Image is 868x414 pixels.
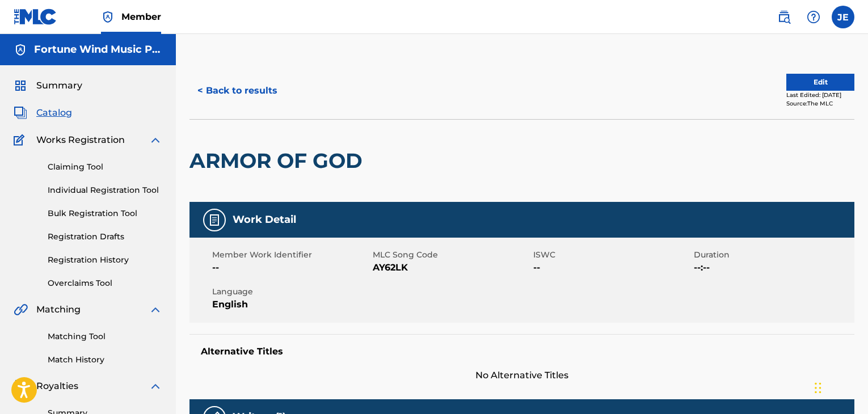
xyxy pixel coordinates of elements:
[14,379,27,393] img: Royalties
[34,43,162,56] h5: Fortune Wind Music Publishing, LLC
[786,91,854,99] div: Last Edited: [DATE]
[48,354,162,366] a: Match History
[802,6,825,28] div: Help
[14,9,57,25] img: MLC Logo
[48,184,162,196] a: Individual Registration Tool
[694,249,852,261] span: Duration
[786,74,854,91] button: Edit
[208,213,221,227] img: Work Detail
[14,106,72,120] a: CatalogCatalog
[48,231,162,243] a: Registration Drafts
[533,249,691,261] span: ISWC
[14,303,28,316] img: Matching
[36,379,78,393] span: Royalties
[36,79,82,92] span: Summary
[836,258,868,349] iframe: Resource Center
[101,10,115,24] img: Top Rightsholder
[189,369,854,382] span: No Alternative Titles
[212,261,370,274] span: --
[149,133,162,147] img: expand
[36,133,125,147] span: Works Registration
[14,43,27,57] img: Accounts
[694,261,852,274] span: --:--
[212,286,370,298] span: Language
[48,331,162,343] a: Matching Tool
[48,161,162,173] a: Claiming Tool
[832,6,854,28] div: User Menu
[149,303,162,316] img: expand
[807,10,820,24] img: help
[189,148,368,174] h2: ARMOR OF GOD
[14,79,82,92] a: SummarySummary
[786,99,854,108] div: Source: The MLC
[48,277,162,289] a: Overclaims Tool
[48,208,162,219] a: Bulk Registration Tool
[36,106,72,120] span: Catalog
[14,133,28,147] img: Works Registration
[777,10,791,24] img: search
[773,6,795,28] a: Public Search
[233,213,296,226] h5: Work Detail
[815,371,821,405] div: Drag
[212,298,370,311] span: English
[121,10,161,23] span: Member
[811,360,868,414] iframe: Chat Widget
[533,261,691,274] span: --
[149,379,162,393] img: expand
[14,106,27,120] img: Catalog
[373,249,530,261] span: MLC Song Code
[48,254,162,266] a: Registration History
[212,249,370,261] span: Member Work Identifier
[201,346,843,357] h5: Alternative Titles
[189,77,285,105] button: < Back to results
[373,261,530,274] span: AY62LK
[14,79,27,92] img: Summary
[36,303,81,316] span: Matching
